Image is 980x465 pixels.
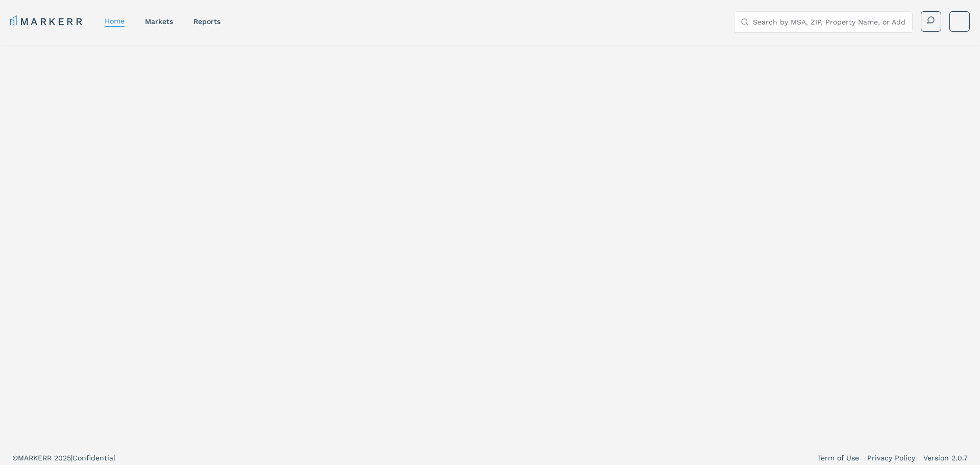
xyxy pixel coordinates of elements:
[18,454,54,462] span: MARKERR
[818,453,859,463] a: Term of Use
[867,453,915,463] a: Privacy Policy
[753,12,906,32] input: Search by MSA, ZIP, Property Name, or Address
[145,17,173,26] a: markets
[193,17,220,26] a: reports
[923,453,968,463] a: Version 2.0.7
[105,17,125,25] a: home
[12,454,18,462] span: ©
[54,454,72,462] span: 2025 |
[72,454,115,462] span: Confidential
[10,14,84,29] a: MARKERR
